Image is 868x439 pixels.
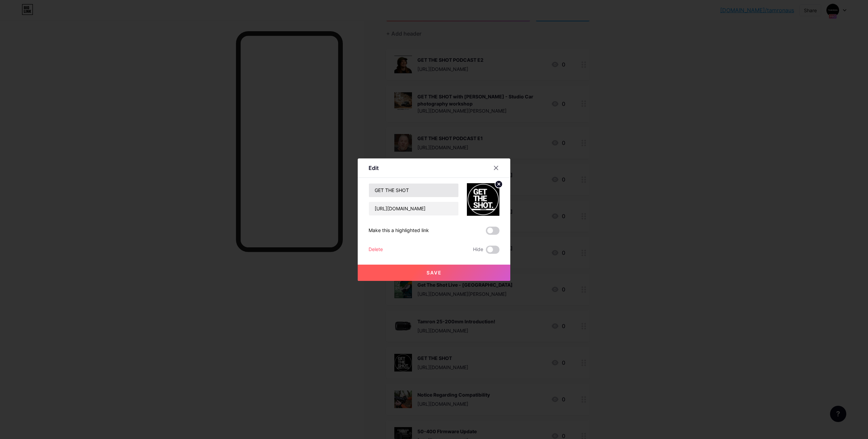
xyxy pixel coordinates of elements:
[369,164,379,172] div: Edit
[369,246,383,254] div: Delete
[427,270,442,275] span: Save
[358,265,510,281] button: Save
[473,246,483,254] span: Hide
[369,184,458,197] input: Title
[467,183,499,216] img: link_thumbnail
[369,202,458,215] input: URL
[369,227,429,235] div: Make this a highlighted link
